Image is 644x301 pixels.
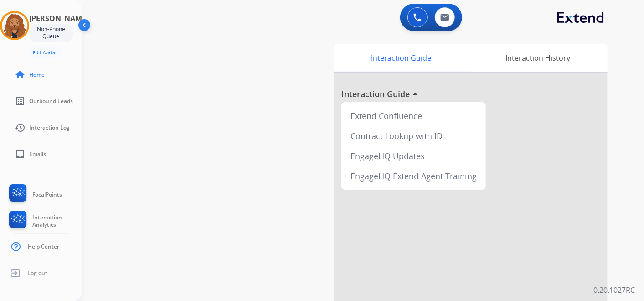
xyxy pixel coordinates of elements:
p: 0.20.1027RC [593,285,635,296]
div: Interaction History [469,44,608,72]
mat-icon: home [15,69,26,80]
div: Contract Lookup with ID [345,126,482,146]
mat-icon: list_alt [15,96,26,107]
mat-icon: inbox [15,149,26,160]
span: Help Center [28,243,59,250]
span: Log out [27,270,47,277]
div: Extend Confluence [345,106,482,126]
mat-icon: history [15,122,26,133]
span: Outbound Leads [29,98,73,105]
span: Emails [29,150,46,158]
span: FocalPoints [32,191,62,198]
div: EngageHQ Updates [345,146,482,166]
h3: [PERSON_NAME] [29,13,88,24]
a: FocalPoints [7,184,62,205]
div: Non-Phone Queue [29,24,73,42]
button: Edit Avatar [29,47,61,58]
img: avatar [2,13,27,38]
span: Interaction Analytics [32,214,82,228]
div: EngageHQ Extend Agent Training [345,166,482,186]
a: Interaction Analytics [7,211,82,232]
div: Interaction Guide [334,44,469,72]
span: Interaction Log [29,124,70,131]
span: Home [29,71,45,78]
